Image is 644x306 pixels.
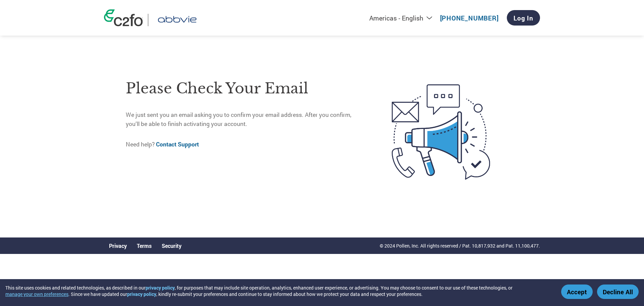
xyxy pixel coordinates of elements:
[162,242,181,249] a: Security
[5,285,551,297] div: This site uses cookies and related technologies, as described in our , for purposes that may incl...
[109,242,127,249] a: Privacy
[126,111,364,128] p: We just sent you an email asking you to confirm your email address. After you confirm, you’ll be ...
[380,242,540,249] p: © 2024 Pollen, Inc. All rights reserved / Pat. 10,817,932 and Pat. 11,100,477.
[364,72,518,192] img: open-email
[104,9,143,26] img: c2fo logo
[126,78,364,99] h1: Please check your email
[156,140,199,148] a: Contact Support
[137,242,152,249] a: Terms
[561,285,593,299] button: Accept
[597,285,639,299] button: Decline All
[507,10,540,26] a: Log In
[440,14,499,22] a: [PHONE_NUMBER]
[127,291,156,297] a: privacy policy
[126,140,364,149] p: Need help?
[5,291,68,297] button: manage your own preferences
[146,285,175,291] a: privacy policy
[153,14,201,26] img: AbbVie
